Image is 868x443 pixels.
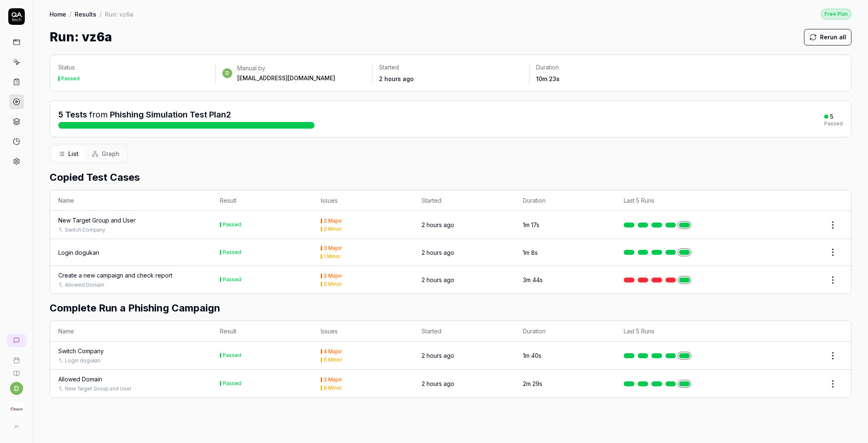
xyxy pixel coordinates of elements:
[100,10,102,18] div: /
[422,380,454,387] time: 2 hours ago
[223,222,241,227] div: Passed
[324,377,342,382] div: 2 Major
[75,10,96,18] a: Results
[58,271,172,280] a: Create a new campaign and check report
[65,281,104,289] a: Allowed Domain
[324,227,342,232] div: 3 Minor
[65,226,105,234] a: Switch Company
[324,254,341,259] div: 1 Minor
[324,273,342,278] div: 2 Major
[69,10,72,18] div: /
[58,375,102,383] a: Allowed Domain
[58,110,87,120] span: 5 Tests
[413,190,514,211] th: Started
[422,352,454,359] time: 2 hours ago
[515,190,615,211] th: Duration
[223,250,241,255] div: Passed
[523,221,539,228] time: 1m 17s
[830,113,833,120] div: 5
[237,64,335,72] div: Manual by
[50,10,66,18] a: Home
[102,149,119,158] span: Graph
[422,276,454,283] time: 2 hours ago
[413,321,514,342] th: Started
[821,9,851,19] div: Free Plan
[58,248,99,257] a: Login dogukan
[515,321,615,342] th: Duration
[3,395,29,418] button: Keepnet Logo
[237,74,335,82] div: [EMAIL_ADDRESS][DOMAIN_NAME]
[824,121,843,126] div: Passed
[58,63,209,72] p: Status
[422,249,454,256] time: 2 hours ago
[52,146,85,161] button: List
[324,349,342,354] div: 4 Major
[223,353,241,358] div: Passed
[312,321,413,342] th: Issues
[324,386,342,390] div: 8 Minor
[65,385,131,393] a: New Target Group and User
[223,277,241,282] div: Passed
[523,276,543,283] time: 3m 44s
[422,221,454,228] time: 2 hours ago
[68,149,79,158] span: List
[212,190,312,211] th: Result
[804,29,851,45] button: Rerun all
[89,110,108,120] span: from
[324,282,342,287] div: 2 Minor
[536,75,560,82] time: 10m 23s
[10,382,23,395] button: d
[50,321,212,342] th: Name
[50,190,212,211] th: Name
[615,321,750,342] th: Last 5 Runs
[379,75,414,82] time: 2 hours ago
[212,321,312,342] th: Result
[523,380,542,387] time: 2m 29s
[324,218,342,223] div: 2 Major
[3,364,29,377] a: Documentation
[821,8,851,19] button: Free Plan
[105,10,134,18] div: Run: vz6a
[65,357,100,364] a: Login dogukan
[523,352,541,359] time: 1m 40s
[50,170,851,185] h2: Copied Test Cases
[379,63,522,72] p: Started
[523,249,538,256] time: 1m 8s
[312,190,413,211] th: Issues
[61,76,80,81] div: Passed
[222,68,232,78] span: d
[536,63,680,72] p: Duration
[324,357,342,362] div: 6 Minor
[3,350,29,364] a: Book a call with us
[7,334,26,347] a: New conversation
[324,246,342,251] div: 3 Major
[110,110,231,120] a: Phishing Simulation Test Plan2
[9,402,24,417] img: Keepnet Logo
[615,190,750,211] th: Last 5 Runs
[58,216,136,225] a: New Target Group and User
[50,28,112,46] h1: Run: vz6a
[50,301,851,316] h2: Complete Run a Phishing Campaign
[223,381,241,386] div: Passed
[58,347,104,355] a: Switch Company
[85,146,126,161] button: Graph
